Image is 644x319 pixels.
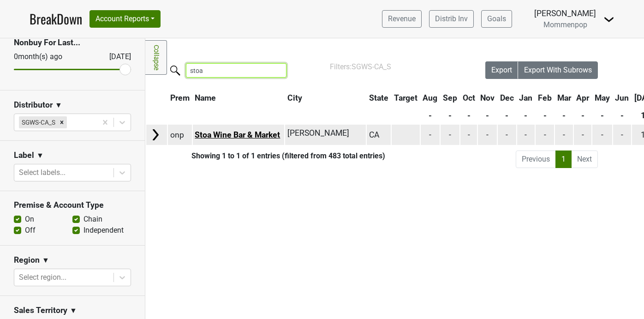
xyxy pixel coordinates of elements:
[592,107,612,124] th: -
[70,305,77,316] span: ▼
[14,306,67,315] h3: Sales Territory
[394,93,417,102] span: Target
[441,90,459,106] th: Sep: activate to sort column ascending
[518,61,598,79] button: Export With Subrows
[536,90,554,106] th: Feb: activate to sort column ascending
[544,130,546,139] span: -
[421,90,440,106] th: Aug: activate to sort column ascending
[555,90,573,106] th: Mar: activate to sort column ascending
[149,128,162,142] img: Arrow right
[421,107,440,124] th: -
[55,100,62,111] span: ▼
[621,130,623,139] span: -
[57,116,67,128] div: Remove SGWS-CA_S
[491,66,512,74] span: Export
[506,130,508,139] span: -
[168,90,192,106] th: Prem: activate to sort column ascending
[89,10,161,28] button: Account Reports
[582,130,584,139] span: -
[14,255,40,265] h3: Region
[429,130,431,139] span: -
[83,225,124,236] label: Independent
[478,90,497,106] th: Nov: activate to sort column ascending
[441,107,459,124] th: -
[83,214,102,225] label: Chain
[481,10,512,28] a: Goals
[460,107,477,124] th: -
[574,90,591,106] th: Apr: activate to sort column ascending
[146,90,167,106] th: &nbsp;: activate to sort column ascending
[449,130,451,139] span: -
[613,107,632,124] th: -
[25,225,36,236] label: Off
[14,200,131,210] h3: Premise & Account Type
[525,130,527,139] span: -
[14,150,34,160] h3: Label
[36,150,44,161] span: ▼
[367,90,391,106] th: State: activate to sort column ascending
[536,107,554,124] th: -
[195,93,216,102] span: Name
[534,7,596,19] div: [PERSON_NAME]
[14,51,87,62] div: 0 month(s) ago
[486,130,489,139] span: -
[498,107,516,124] th: -
[478,107,497,124] th: -
[517,90,535,106] th: Jan: activate to sort column ascending
[517,107,535,124] th: -
[555,150,572,168] a: 1
[601,130,603,139] span: -
[524,66,592,74] span: Export With Subrows
[468,130,470,139] span: -
[613,90,632,106] th: Jun: activate to sort column ascending
[14,100,53,110] h3: Distributor
[25,214,34,225] label: On
[285,90,361,106] th: City: activate to sort column ascending
[101,51,131,62] div: [DATE]
[603,14,614,25] img: Dropdown Menu
[369,130,379,139] span: CA
[145,151,385,160] div: Showing 1 to 1 of 1 entries (filtered from 483 total entries)
[392,90,420,106] th: Target: activate to sort column ascending
[287,128,349,138] span: [PERSON_NAME]
[498,90,516,106] th: Dec: activate to sort column ascending
[195,130,280,139] a: Stoa Wine Bar & Market
[30,9,82,29] a: BreakDown
[563,130,565,139] span: -
[592,90,612,106] th: May: activate to sort column ascending
[330,61,459,72] div: Filters:
[168,125,192,144] td: onp
[19,116,57,128] div: SGWS-CA_S
[429,10,474,28] a: Distrib Inv
[170,93,190,102] span: Prem
[555,107,573,124] th: -
[574,107,591,124] th: -
[382,10,422,28] a: Revenue
[543,20,587,29] span: Mommenpop
[42,255,49,266] span: ▼
[14,38,131,48] h3: Nonbuy For Last...
[145,40,167,75] a: Collapse
[193,90,285,106] th: Name: activate to sort column ascending
[485,61,519,79] button: Export
[460,90,477,106] th: Oct: activate to sort column ascending
[352,62,391,71] span: SGWS-CA_S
